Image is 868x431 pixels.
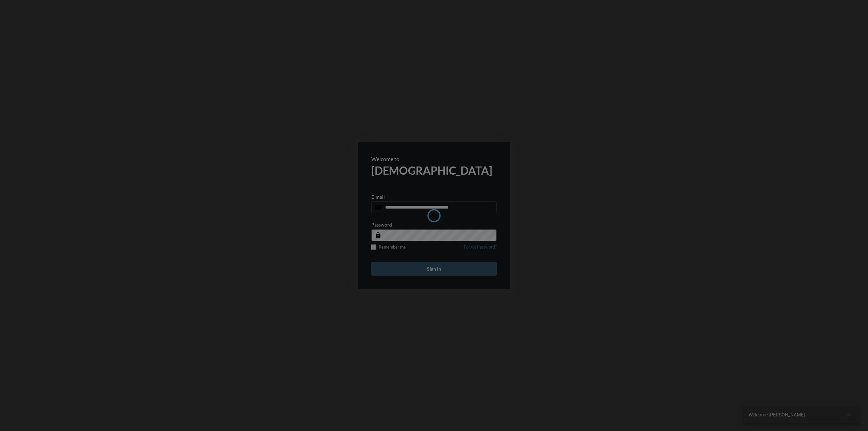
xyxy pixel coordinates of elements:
button: Sign in [371,262,497,276]
span: Ok [846,412,852,417]
p: E-mail [371,194,385,200]
p: Password [371,222,392,228]
a: Forgot Password? [464,244,497,254]
p: Welcome to [371,156,497,162]
label: Remember me [371,244,406,250]
h2: [DEMOGRAPHIC_DATA] [371,164,497,177]
span: Welcome [PERSON_NAME] [749,411,805,418]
